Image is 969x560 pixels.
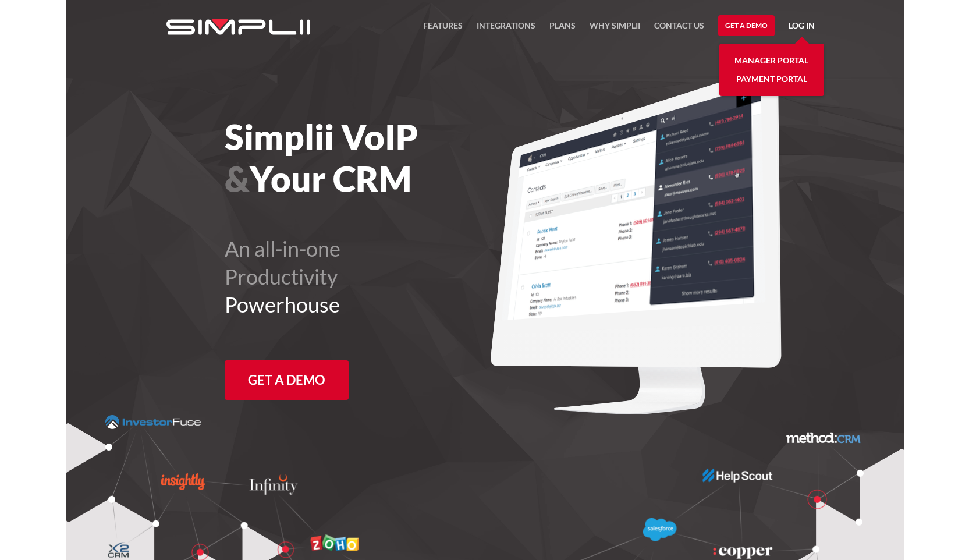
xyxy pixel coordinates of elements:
[423,19,463,40] a: FEATURES
[225,116,549,200] h1: Simplii VoIP Your CRM
[736,70,807,88] a: Payment Portal
[654,19,704,40] a: Contact US
[477,19,535,40] a: Integrations
[225,158,250,200] span: &
[225,360,349,400] a: Get a Demo
[225,235,549,318] h2: An all-in-one Productivity
[590,19,640,40] a: Why Simplii
[734,51,808,70] a: Manager Portal
[166,19,310,35] img: Simplii
[789,19,815,36] a: Log in
[549,19,576,40] a: Plans
[225,292,340,317] span: Powerhouse
[718,15,775,36] a: Get a Demo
